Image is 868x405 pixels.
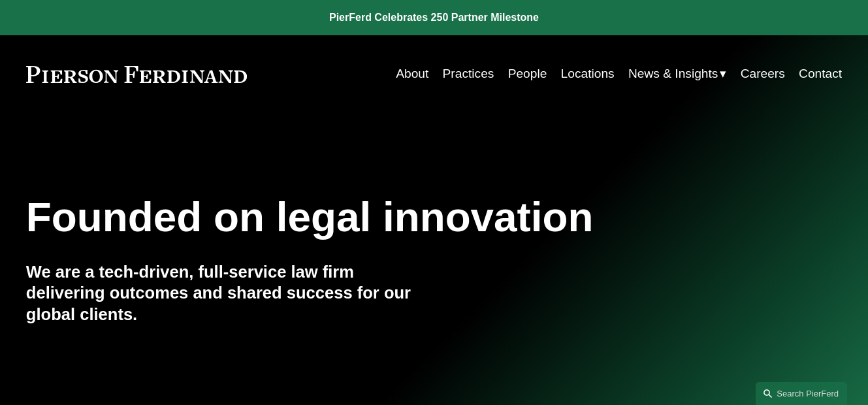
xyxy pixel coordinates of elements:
a: People [508,61,547,86]
a: Contact [799,61,842,86]
h4: We are a tech-driven, full-service law firm delivering outcomes and shared success for our global... [26,261,434,325]
a: Locations [561,61,615,86]
a: Careers [741,61,785,86]
a: About [396,61,428,86]
a: Search this site [756,382,847,405]
a: Practices [443,61,494,86]
h1: Founded on legal innovation [26,193,706,241]
span: News & Insights [628,63,718,86]
a: folder dropdown [628,61,726,86]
